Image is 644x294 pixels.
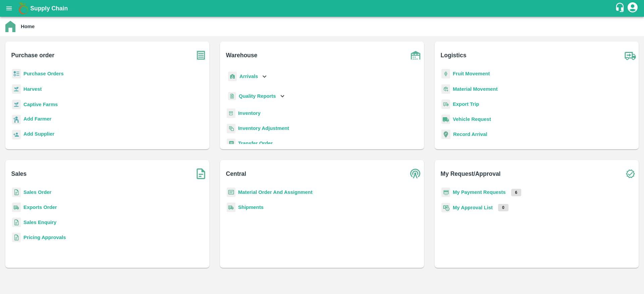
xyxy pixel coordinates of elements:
[23,115,51,124] a: Add Farmer
[12,203,21,212] img: shipments
[453,205,493,210] a: My Approval List
[615,2,627,14] div: customer-support
[453,117,491,122] a: Vehicle Request
[12,188,21,197] img: sales
[453,190,506,195] a: My Payment Requests
[11,51,54,60] b: Purchase order
[238,141,273,146] a: Transfer Order
[23,205,57,210] a: Exports Order
[23,220,56,225] a: Sales Enquiry
[227,188,235,197] img: centralMaterial
[498,204,508,211] p: 0
[238,205,264,210] a: Shipments
[627,1,639,15] div: account of current user
[441,169,501,178] b: My Request/Approval
[12,218,21,227] img: sales
[407,165,424,182] img: central
[228,72,237,81] img: whArrival
[227,203,235,212] img: shipments
[441,115,450,124] img: vehicle
[12,69,21,79] img: reciept
[226,51,258,60] b: Warehouse
[12,115,21,125] img: farmer
[23,130,54,139] a: Add Supplier
[12,130,21,140] img: supplier
[227,139,235,148] img: whTransfer
[12,84,21,94] img: harvest
[441,69,450,79] img: fruit
[238,126,289,131] a: Inventory Adjustment
[239,74,258,79] b: Arrivals
[30,5,68,12] b: Supply Chain
[228,92,236,100] img: qualityReport
[622,47,639,64] img: truck
[453,132,487,137] a: Record Arrival
[441,130,450,139] img: recordArrival
[23,71,64,76] a: Purchase Orders
[453,71,490,76] a: Fruit Movement
[23,102,58,107] a: Captive Farms
[23,190,51,195] a: Sales Order
[5,21,15,32] img: home
[622,165,639,182] img: check
[453,101,479,107] a: Export Trip
[441,188,450,197] img: payment
[23,235,66,240] a: Pricing Approvals
[21,24,35,29] b: Home
[227,108,235,118] img: whInventory
[441,84,450,94] img: material
[23,131,54,137] b: Add Supplier
[226,169,246,178] b: Central
[407,47,424,64] img: warehouse
[239,93,276,99] b: Quality Reports
[453,86,498,92] a: Material Movement
[12,99,21,109] img: harvest
[17,2,30,15] img: logo
[193,47,209,64] img: purchase
[441,51,467,60] b: Logistics
[511,189,522,196] p: 6
[227,89,286,103] div: Quality Reports
[11,169,27,178] b: Sales
[441,203,450,213] img: approval
[12,233,21,242] img: sales
[193,165,209,182] img: soSales
[238,190,313,195] a: Material Order And Assignment
[23,86,42,92] a: Harvest
[1,1,17,16] button: open drawer
[227,124,235,133] img: inventory
[30,4,615,13] a: Supply Chain
[23,116,51,122] b: Add Farmer
[441,99,450,109] img: delivery
[227,69,268,84] div: Arrivals
[238,111,261,116] a: Inventory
